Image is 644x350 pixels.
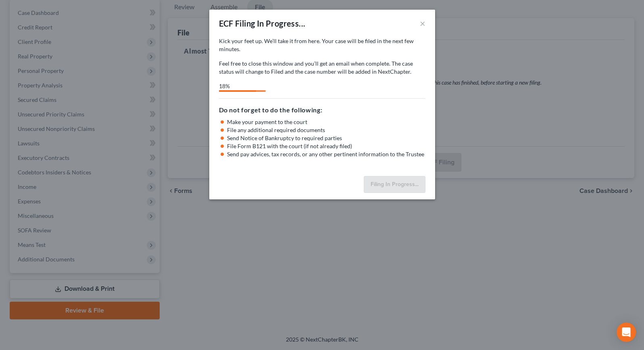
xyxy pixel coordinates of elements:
button: × [420,19,425,28]
li: Make your payment to the court [227,118,425,126]
div: 18% [219,82,256,90]
div: Open Intercom Messenger [617,323,636,342]
li: File Form B121 with the court (if not already filed) [227,142,425,150]
div: ECF Filing In Progress... [219,18,306,29]
p: Kick your feet up. We’ll take it from here. Your case will be filed in the next few minutes. [219,37,425,53]
li: File any additional required documents [227,126,425,134]
h5: Do not forget to do the following: [219,105,425,115]
li: Send pay advices, tax records, or any other pertinent information to the Trustee [227,150,425,158]
li: Send Notice of Bankruptcy to required parties [227,134,425,142]
p: Feel free to close this window and you’ll get an email when complete. The case status will change... [219,60,425,76]
button: Filing In Progress... [364,176,425,193]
